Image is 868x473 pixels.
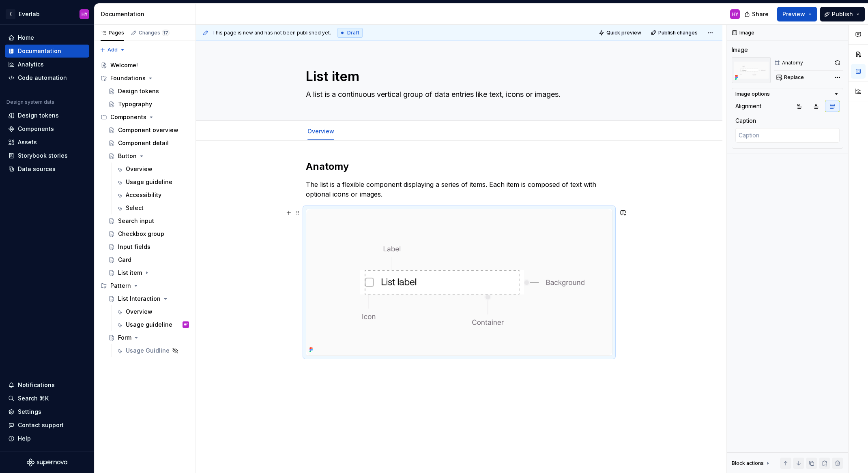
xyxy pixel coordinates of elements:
a: Components [5,122,89,135]
div: Design tokens [18,111,59,120]
a: Assets [5,136,89,149]
a: Checkbox group [105,227,192,240]
a: Home [5,31,89,44]
div: HY [184,321,188,329]
div: Assets [18,138,37,146]
div: Contact support [18,421,64,429]
img: 68727dc7-1fb4-4248-a31e-aa1bc92ddb21.png [732,57,771,83]
div: Everlab [19,10,40,18]
div: Input fields [118,243,150,251]
div: Alignment [735,102,761,110]
button: Contact support [5,419,89,432]
div: Foundations [97,72,192,85]
a: Form [105,331,192,344]
div: Home [18,34,34,42]
div: Components [18,125,54,133]
span: Draft [347,30,359,36]
div: Checkbox group [118,230,164,238]
a: Design tokens [5,109,89,122]
a: Usage Guidline [113,344,192,357]
button: EEverlabHY [2,5,92,23]
div: Caption [735,117,756,125]
div: Overview [304,122,337,139]
div: Documentation [101,10,192,18]
a: Usage guidelineHY [113,318,192,331]
button: Notifications [5,379,89,392]
div: Component overview [118,126,178,134]
p: The list is a flexible component displaying a series of items. Each item is composed of text with... [306,180,612,199]
div: Help [18,434,31,443]
span: Preview [782,10,805,18]
div: Storybook stories [18,152,68,160]
a: Component detail [105,137,192,150]
div: Overview [126,308,153,316]
a: Overview [113,163,192,176]
span: 17 [162,30,170,36]
a: Usage guideline [113,176,192,188]
div: HY [82,11,88,17]
svg: Supernova Logo [27,458,67,467]
button: Search ⌘K [5,392,89,405]
div: Pattern [110,282,131,290]
div: Image options [735,91,770,97]
div: Search input [118,217,154,225]
div: Notifications [18,381,55,389]
button: Help [5,432,89,445]
span: Quick preview [606,30,641,36]
a: Search input [105,214,192,227]
div: Usage guideline [126,321,172,329]
a: Typography [105,98,192,111]
textarea: A list is a continuous vertical group of data entries like text, icons or images. [304,88,611,101]
div: Form [118,334,131,342]
a: Overview [307,128,334,135]
div: Typography [118,100,152,108]
a: Settings [5,405,89,418]
button: Publish [820,7,865,21]
button: Image options [735,91,840,97]
a: Select [113,201,192,214]
span: This page is new and has not been published yet. [212,30,331,36]
div: Pages [101,30,124,36]
a: Accessibility [113,188,192,201]
div: Foundations [110,74,146,82]
span: Publish changes [658,30,698,36]
a: Documentation [5,45,89,58]
div: Block actions [732,460,764,467]
div: Components [97,111,192,124]
a: Overview [113,305,192,318]
a: Data sources [5,163,89,176]
a: Design tokens [105,85,192,98]
img: 68727dc7-1fb4-4248-a31e-aa1bc92ddb21.png [306,209,612,355]
a: List Interaction [105,292,192,305]
a: Component overview [105,124,192,137]
span: Publish [832,10,853,18]
div: Accessibility [126,191,161,199]
span: Replace [784,74,804,81]
div: Welcome! [110,61,138,69]
div: Design system data [6,99,54,105]
a: Button [105,150,192,163]
div: List item [118,269,142,277]
div: Component detail [118,139,169,147]
div: Image [732,46,748,54]
div: Overview [126,165,153,173]
div: Analytics [18,60,44,68]
div: Search ⌘K [18,394,49,402]
a: Storybook stories [5,149,89,162]
div: Block actions [732,458,771,469]
div: Data sources [18,165,56,173]
div: Components [110,113,146,121]
button: Replace [774,72,808,83]
button: Publish changes [648,27,701,39]
a: Input fields [105,240,192,253]
div: Documentation [18,47,61,55]
div: Code automation [18,74,67,82]
a: Analytics [5,58,89,71]
div: Card [118,256,131,264]
div: Anatomy [782,60,803,66]
div: List Interaction [118,295,161,303]
h2: Anatomy [306,160,612,173]
div: E [6,9,15,19]
div: Design tokens [118,87,159,95]
div: Select [126,204,144,212]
